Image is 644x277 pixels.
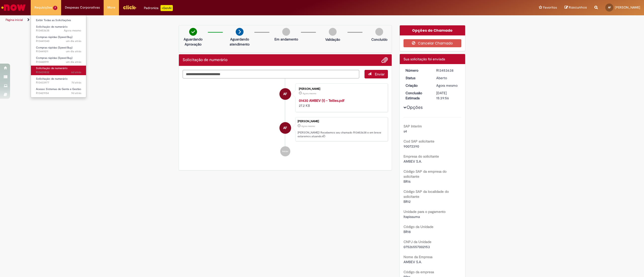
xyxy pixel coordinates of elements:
[36,50,81,54] span: R13449211
[565,5,587,10] a: Rascunhos
[64,29,81,32] time: 27/08/2025 16:39:53
[608,6,611,9] span: AF
[31,15,86,98] ul: Requisições
[34,5,52,10] span: Requisições
[71,70,81,74] time: 22/08/2025 13:06:23
[53,6,57,10] span: 7
[543,5,557,10] span: Favoritos
[183,117,388,141] li: Anna Paula Rocha De Faria
[298,120,385,123] div: [PERSON_NAME]
[66,60,81,64] time: 26/08/2025 15:15:55
[36,81,81,85] span: R13433977
[404,39,462,47] button: Cancelar Chamado
[183,58,227,62] h2: Solicitação de numerário Histórico de tíquete
[404,240,431,244] b: CNPJ da Unidade
[404,139,434,144] b: Cod SAP solicitante
[283,88,287,100] span: AF
[279,122,291,134] div: Anna Paula Rocha De Faria
[299,98,344,103] a: 01430 AMBEV (1) - Telões.pdf
[325,37,340,42] p: Validação
[66,50,81,53] time: 26/08/2025 15:45:43
[404,57,445,61] span: Sua solicitação foi enviada
[31,45,86,54] a: Aberto R13449211 : Compras rápidas (Speed Buy)
[404,129,407,133] span: s4
[365,70,388,78] button: Enviar
[400,25,465,35] div: Opções do Chamado
[66,39,81,43] time: 26/08/2025 16:05:21
[404,209,446,214] b: Unidade para o pagamento
[6,18,23,22] a: Página inicial
[31,55,86,65] a: Aberto R13448991 : Compras rápidas (Speed Buy)
[303,92,316,95] span: Agora mesmo
[615,5,640,10] span: [PERSON_NAME]
[381,57,388,63] button: Adicionar anexos
[36,46,72,50] span: Compras rápidas (Speed Buy)
[36,66,68,70] span: Solicitação de numerário
[36,56,72,60] span: Compras rápidas (Speed Buy)
[436,83,460,88] div: 27/08/2025 16:39:51
[227,37,252,47] p: Aguardando atendimento
[36,91,81,95] span: R13429154
[236,28,244,36] img: arrow-next.png
[282,28,290,36] img: img-circle-grey.png
[404,245,430,249] span: 07526557002153
[64,29,81,32] span: Agora mesmo
[107,5,115,10] span: More
[371,37,387,42] p: Concluído
[36,60,81,64] span: R13448991
[569,5,587,10] span: Rascunhos
[404,199,411,204] span: BR12
[436,90,460,101] div: [DATE] 15:39:56
[404,144,419,149] span: 90072390
[375,28,383,36] img: img-circle-grey.png
[31,66,86,75] a: Aberto R13439832 : Solicitação de numerário
[404,154,439,159] b: Empresa do solicitante
[404,179,411,184] span: BR16
[181,37,205,47] p: Aguardando Aprovação
[144,5,173,11] div: Padroniza
[66,50,81,53] span: um dia atrás
[160,5,173,11] p: +GenAi
[402,83,433,88] dt: Criação
[404,260,422,264] span: AMBEV S.A.
[404,124,422,128] b: SAP Interim
[31,76,86,85] a: Aberto R13433977 : Solicitação de numerário
[299,87,383,90] div: [PERSON_NAME]
[71,91,81,95] span: 9d atrás
[301,125,315,128] span: Agora mesmo
[65,5,100,10] span: Despesas Corporativas
[71,70,81,74] span: 6d atrás
[404,189,449,199] b: Código SAP da localidade do solicitante
[329,28,337,36] img: img-circle-grey.png
[402,75,433,80] dt: Status
[404,224,433,229] b: Código da Unidade
[71,81,81,84] span: 7d atrás
[71,81,81,84] time: 20/08/2025 17:52:38
[279,88,291,100] div: Anna Paula Rocha De Faria
[301,125,315,128] time: 27/08/2025 16:39:51
[375,72,385,76] span: Enviar
[36,70,81,74] span: R13439832
[31,24,86,33] a: Aberto R13453638 : Solicitação de numerário
[36,25,68,29] span: Solicitação de numerário
[36,39,81,43] span: R13449340
[402,68,433,73] dt: Número
[404,255,432,259] b: Nome da Empresa
[4,15,426,25] ul: Trilhas de página
[404,169,447,179] b: Código SAP da empresa do solicitante
[1,3,26,13] img: ServiceNow
[31,86,86,96] a: Aberto R13429154 : Acesso Sistemas de Gente e Gestão
[66,39,81,43] span: um dia atrás
[36,35,72,39] span: Compras rápidas (Speed Buy)
[402,90,433,101] dt: Conclusão Estimada
[274,37,298,42] p: Em andamento
[404,270,434,274] b: Código da empresa
[189,28,197,36] img: check-circle-green.png
[299,98,383,108] div: 27.2 KB
[31,34,86,44] a: Aberto R13449340 : Compras rápidas (Speed Buy)
[36,87,81,91] span: Acesso Sistemas de Gente e Gestão
[404,229,411,234] span: BR18
[298,131,385,138] p: [PERSON_NAME]! Recebemos seu chamado R13453638 e em breve estaremos atuando.
[36,77,68,81] span: Solicitação de numerário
